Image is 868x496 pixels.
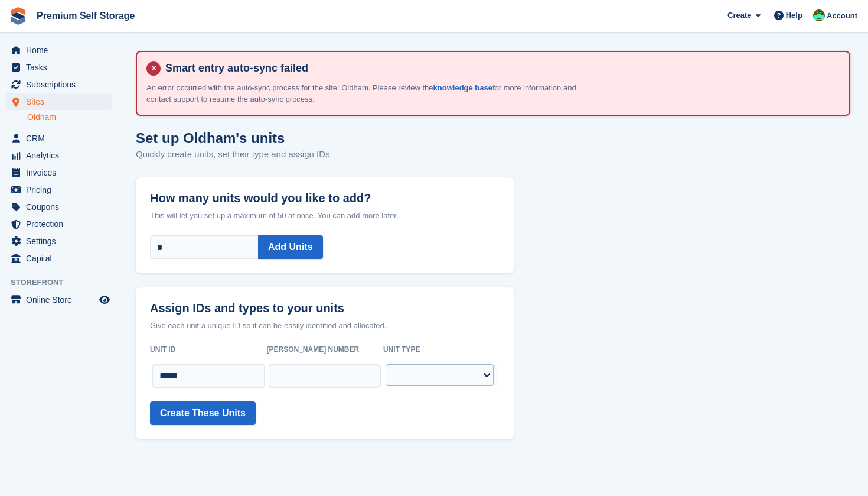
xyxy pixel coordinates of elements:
[6,76,112,93] a: menu
[6,59,112,76] a: menu
[827,10,857,22] span: Account
[150,320,500,332] p: Give each unit a unique ID so it can be easily identified and allocated.
[727,9,751,21] span: Create
[136,130,329,146] h1: Set up Oldham's units
[26,291,97,308] span: Online Store
[26,130,97,147] span: CRM
[11,277,118,288] span: Storefront
[150,177,500,205] label: How many units would you like to add?
[26,199,97,215] span: Coupons
[6,216,112,232] a: menu
[146,82,589,105] p: An error occurred with the auto-sync process for the site: Oldham. Please review the for more inf...
[26,216,97,232] span: Protection
[266,341,383,359] th: [PERSON_NAME] Number
[6,93,112,110] a: menu
[97,293,112,307] a: Preview store
[6,250,112,267] a: menu
[6,130,112,147] a: menu
[6,291,112,308] a: menu
[161,61,840,75] h4: Smart entry auto-sync failed
[26,181,97,198] span: Pricing
[26,42,97,59] span: Home
[26,250,97,267] span: Capital
[258,235,323,259] button: Add Units
[26,147,97,164] span: Analytics
[136,148,329,161] p: Quickly create units, set their type and assign IDs
[6,199,112,215] a: menu
[813,9,825,21] img: Anthony Bell
[150,210,500,222] p: This will let you set up a maximum of 50 at once. You can add more later.
[26,233,97,249] span: Settings
[32,6,139,25] a: Premium Self Storage
[9,7,27,25] img: stora-icon-8386f47178a22dfd0bd8f6a31ec36ba5ce8667c1dd55bd0f319d3a0aa187defe.svg
[26,59,97,76] span: Tasks
[6,181,112,198] a: menu
[6,164,112,181] a: menu
[383,341,500,359] th: Unit Type
[433,83,492,92] a: knowledge base
[6,147,112,164] a: menu
[6,233,112,249] a: menu
[150,302,344,315] strong: Assign IDs and types to your units
[786,9,802,21] span: Help
[27,112,112,123] a: Oldham
[150,401,256,425] button: Create These Units
[150,341,266,359] th: Unit ID
[26,76,97,93] span: Subscriptions
[6,42,112,59] a: menu
[26,164,97,181] span: Invoices
[26,93,97,110] span: Sites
